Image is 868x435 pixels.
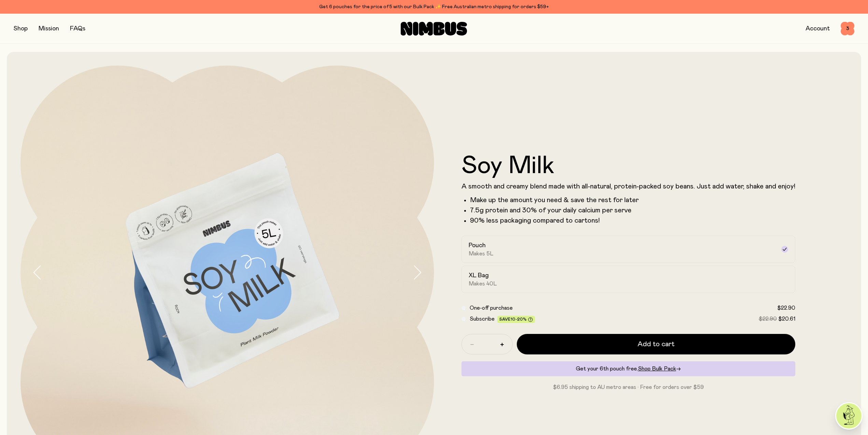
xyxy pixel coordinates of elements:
[806,26,830,32] a: Account
[469,280,497,287] span: Makes 40L
[14,3,854,11] div: Get 6 pouches for the price of 5 with our Bulk Pack ✨ Free Australian metro shipping for orders $59+
[638,366,676,371] span: Shop Bulk Pack
[778,316,795,322] span: $20.61
[39,26,59,32] a: Mission
[836,403,862,429] img: agent
[470,196,795,204] li: Make up the amount you need & save the rest for later
[461,383,795,391] p: $6.95 shipping to AU metro areas · Free for orders over $59
[638,366,681,371] a: Shop Bulk Pack→
[470,206,795,214] li: 7.5g protein and 30% of your daily calcium per serve
[841,22,854,36] button: 3
[638,339,674,349] span: Add to cart
[470,216,795,225] p: 90% less packaging compared to cartons!
[777,305,795,311] span: $22.90
[461,182,795,191] p: A smooth and creamy blend made with all-natural, protein-packed soy beans. Just add water, shake ...
[469,250,494,257] span: Makes 5L
[517,334,795,354] button: Add to cart
[499,317,533,322] span: Save
[759,316,777,322] span: $22.90
[461,154,795,178] h1: Soy Milk
[470,316,495,322] span: Subscribe
[470,305,513,311] span: One-off purchase
[469,241,486,250] h2: Pouch
[469,271,489,280] h2: XL Bag
[511,317,527,321] span: 10-20%
[461,361,795,376] div: Get your 6th pouch free.
[70,26,85,32] a: FAQs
